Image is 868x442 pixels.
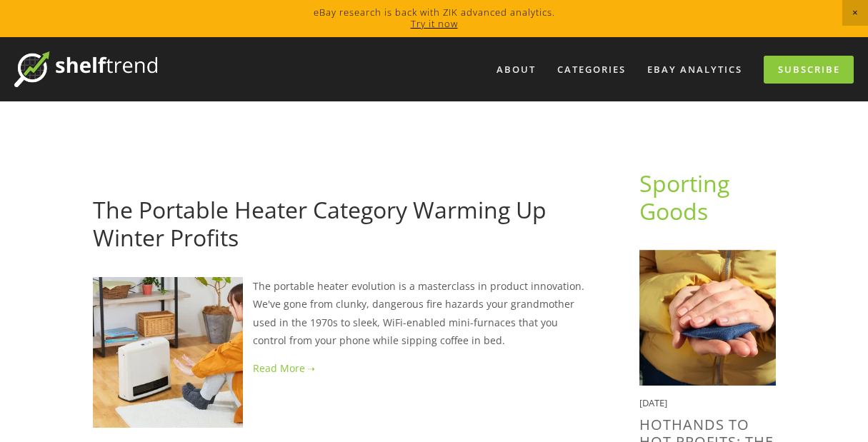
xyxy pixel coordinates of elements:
[548,58,635,81] div: Categories
[93,172,125,186] a: [DATE]
[487,58,545,81] a: About
[639,396,667,409] time: [DATE]
[639,168,735,226] a: Sporting Goods
[411,17,458,30] a: Try it now
[638,58,752,81] a: eBay Analytics
[93,277,594,349] p: The portable heater evolution is a masterclass in product innovation. We've gone from clunky, dan...
[14,51,157,87] img: ShelfTrend
[93,277,243,427] img: The Portable Heater Category Warming Up Winter Profits
[639,249,776,386] img: HotHands to Hot Profits: The $2.4 Billion Hand Warmers Winter Opportunity
[93,194,547,252] a: The Portable Heater Category Warming Up Winter Profits
[764,56,854,84] a: Subscribe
